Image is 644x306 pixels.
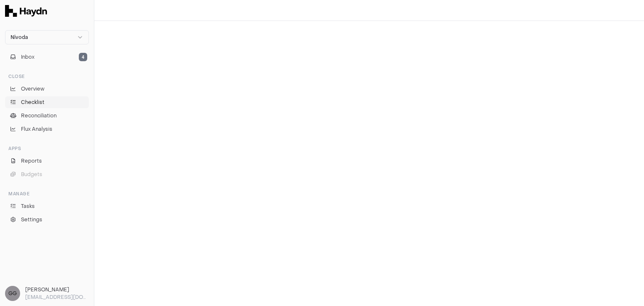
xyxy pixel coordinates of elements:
[5,200,89,212] a: Tasks
[5,155,89,167] a: Reports
[5,142,89,155] div: Apps
[5,96,89,108] a: Checklist
[21,216,42,223] span: Settings
[21,99,44,106] span: Checklist
[5,286,20,301] span: GG
[5,30,89,44] button: Nivoda
[21,125,52,133] span: Flux Analysis
[21,157,42,165] span: Reports
[10,34,28,41] span: Nivoda
[21,53,34,61] span: Inbox
[25,286,89,293] h3: [PERSON_NAME]
[5,123,89,135] a: Flux Analysis
[25,293,89,301] p: [EMAIL_ADDRESS][DOMAIN_NAME]
[5,214,89,226] a: Settings
[21,202,35,210] span: Tasks
[21,171,42,178] span: Budgets
[21,112,57,119] span: Reconciliation
[5,169,89,180] button: Budgets
[21,85,44,93] span: Overview
[5,110,89,122] a: Reconciliation
[5,187,89,200] div: Manage
[5,5,47,17] img: Haydn Logo
[5,83,89,95] a: Overview
[5,70,89,83] div: Close
[5,51,89,63] button: Inbox4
